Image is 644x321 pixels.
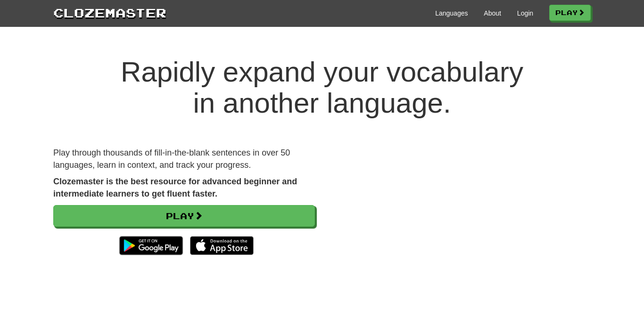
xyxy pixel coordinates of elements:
[517,8,533,18] a: Login
[53,147,315,171] p: Play through thousands of fill-in-the-blank sentences in over 50 languages, learn in context, and...
[53,4,166,21] a: Clozemaster
[53,177,297,198] strong: Clozemaster is the best resource for advanced beginner and intermediate learners to get fluent fa...
[190,236,254,255] img: Download_on_the_App_Store_Badge_US-UK_135x40-25178aeef6eb6b83b96f5f2d004eda3bffbb37122de64afbaef7...
[435,8,468,18] a: Languages
[484,8,501,18] a: About
[549,5,591,21] a: Play
[53,205,315,227] a: Play
[115,231,188,260] img: Get it on Google Play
